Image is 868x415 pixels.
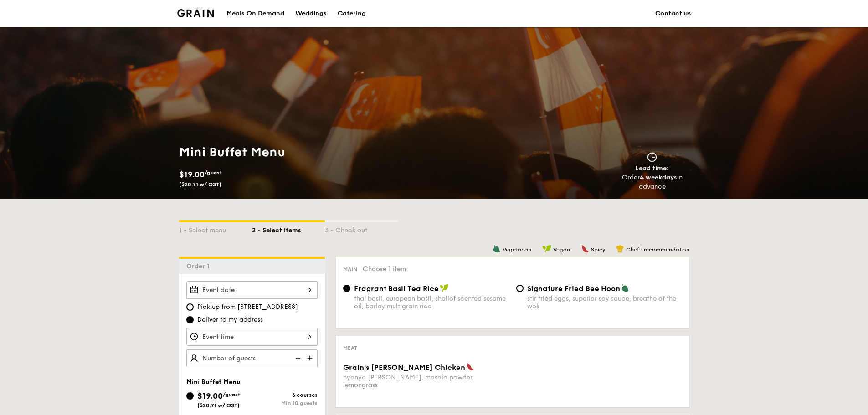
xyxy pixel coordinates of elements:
input: Event time [186,328,318,346]
div: 6 courses [252,392,318,398]
input: Fragrant Basil Tea Ricethai basil, european basil, shallot scented sesame oil, barley multigrain ... [343,285,350,292]
input: Deliver to my address [186,316,194,323]
span: Fragrant Basil Tea Rice [354,284,439,293]
span: $19.00 [179,169,205,179]
div: 1 - Select menu [179,222,252,235]
input: Number of guests [186,349,318,367]
img: icon-spicy.37a8142b.svg [581,245,589,253]
span: Grain's [PERSON_NAME] Chicken [343,363,465,372]
span: $19.00 [197,391,223,401]
a: Logotype [177,9,214,17]
img: Grain [177,9,214,17]
span: /guest [205,169,222,176]
div: Min 10 guests [252,400,318,406]
div: nyonya [PERSON_NAME], masala powder, lemongrass [343,374,509,389]
input: Signature Fried Bee Hoonstir fried eggs, superior soy sauce, breathe of the wok [516,285,524,292]
span: Spicy [591,246,605,253]
span: Lead time: [635,164,669,172]
div: 2 - Select items [252,222,325,235]
div: Order in advance [611,173,693,191]
span: Signature Fried Bee Hoon [527,284,620,293]
span: Vegan [553,246,570,253]
span: Mini Buffet Menu [186,378,241,386]
input: Pick up from [STREET_ADDRESS] [186,303,194,311]
div: stir fried eggs, superior soy sauce, breathe of the wok [527,295,682,310]
img: icon-chef-hat.a58ddaea.svg [616,245,624,253]
span: Choose 1 item [363,265,406,273]
h1: Mini Buffet Menu [179,144,431,160]
strong: 4 weekdays [640,174,677,181]
span: Chef's recommendation [626,246,689,253]
img: icon-vegetarian.fe4039eb.svg [493,245,501,253]
span: Vegetarian [503,246,531,253]
div: thai basil, european basil, shallot scented sesame oil, barley multigrain rice [354,295,509,310]
span: ($20.71 w/ GST) [197,402,240,409]
div: 3 - Check out [325,222,398,235]
span: Main [343,266,357,272]
img: icon-add.58712e84.svg [304,349,318,367]
img: icon-spicy.37a8142b.svg [466,363,474,371]
span: Deliver to my address [197,315,263,324]
img: icon-reduce.1d2dbef1.svg [290,349,304,367]
span: /guest [223,391,240,398]
input: $19.00/guest($20.71 w/ GST)6 coursesMin 10 guests [186,392,194,400]
span: Pick up from [STREET_ADDRESS] [197,302,298,312]
img: icon-vegan.f8ff3823.svg [440,284,449,292]
span: Meat [343,345,357,351]
img: icon-vegetarian.fe4039eb.svg [621,284,629,292]
span: ($20.71 w/ GST) [179,181,221,188]
img: icon-clock.2db775ea.svg [645,152,659,162]
img: icon-vegan.f8ff3823.svg [542,245,551,253]
input: Event date [186,281,318,299]
span: Order 1 [186,262,213,270]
